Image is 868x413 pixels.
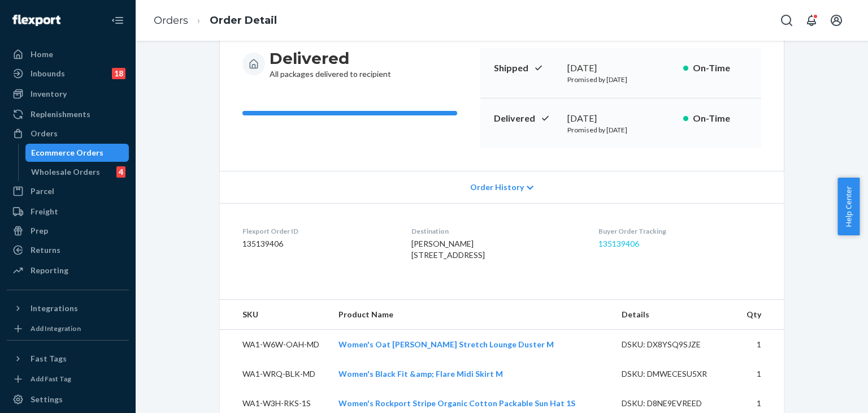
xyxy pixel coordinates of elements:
[622,368,728,380] div: DSKU: DMWECESU5XR
[613,300,737,330] th: Details
[737,300,784,330] th: Qty
[598,226,761,236] dt: Buyer Order Tracking
[338,339,554,349] a: Women's Oat [PERSON_NAME] Stretch Lounge Duster M
[220,300,329,330] th: SKU
[7,322,129,335] a: Add Integration
[7,85,129,103] a: Inventory
[7,64,129,83] a: Inbounds18
[154,14,188,27] a: Orders
[411,226,580,236] dt: Destination
[567,125,674,135] p: Promised by [DATE]
[7,241,129,259] a: Returns
[338,369,503,378] a: Women's Black Fit &amp; Flare Midi Skirt M
[329,300,613,330] th: Product Name
[494,112,558,125] p: Delivered
[31,109,90,120] div: Replenishments
[7,222,129,240] a: Prep
[112,68,125,79] div: 18
[12,15,60,26] img: Flexport logo
[7,124,129,143] a: Orders
[737,359,784,389] td: 1
[567,75,674,84] p: Promised by [DATE]
[145,4,286,37] ol: breadcrumbs
[567,112,674,125] div: [DATE]
[31,225,48,236] div: Prep
[7,372,129,386] a: Add Fast Tag
[494,62,558,75] p: Shipped
[270,48,391,80] div: All packages delivered to recipient
[31,265,68,276] div: Reporting
[31,166,100,178] div: Wholesale Orders
[31,244,60,256] div: Returns
[7,350,129,368] button: Fast Tags
[800,9,823,32] button: Open notifications
[411,239,485,260] span: [PERSON_NAME] [STREET_ADDRESS]
[693,62,748,75] p: On-Time
[31,128,58,139] div: Orders
[470,182,524,193] span: Order History
[7,261,129,279] a: Reporting
[25,163,129,181] a: Wholesale Orders4
[25,144,129,162] a: Ecommerce Orders
[106,9,129,32] button: Close Navigation
[31,353,67,364] div: Fast Tags
[210,14,277,27] a: Order Detail
[31,147,103,158] div: Ecommerce Orders
[775,9,798,32] button: Open Search Box
[7,299,129,317] button: Integrations
[7,105,129,123] a: Replenishments
[837,178,860,235] button: Help Center
[242,238,393,249] dd: 135139406
[31,186,54,197] div: Parcel
[567,62,674,75] div: [DATE]
[7,45,129,63] a: Home
[31,324,81,333] div: Add Integration
[31,206,58,217] div: Freight
[31,88,67,100] div: Inventory
[338,398,575,408] a: Women's Rockport Stripe Organic Cotton Packable Sun Hat 1S
[31,303,78,314] div: Integrations
[220,359,329,389] td: WA1-WRQ-BLK-MD
[7,182,129,200] a: Parcel
[270,48,391,68] h3: Delivered
[622,398,728,409] div: DSKU: D8NE9EVREED
[31,49,53,60] div: Home
[116,166,125,178] div: 4
[7,203,129,221] a: Freight
[825,9,848,32] button: Open account menu
[598,239,639,248] a: 135139406
[31,374,71,384] div: Add Fast Tag
[242,226,393,236] dt: Flexport Order ID
[31,68,65,79] div: Inbounds
[622,339,728,350] div: DSKU: DX8YSQ9SJZE
[693,112,748,125] p: On-Time
[7,390,129,408] a: Settings
[737,330,784,360] td: 1
[220,330,329,360] td: WA1-W6W-OAH-MD
[31,394,63,405] div: Settings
